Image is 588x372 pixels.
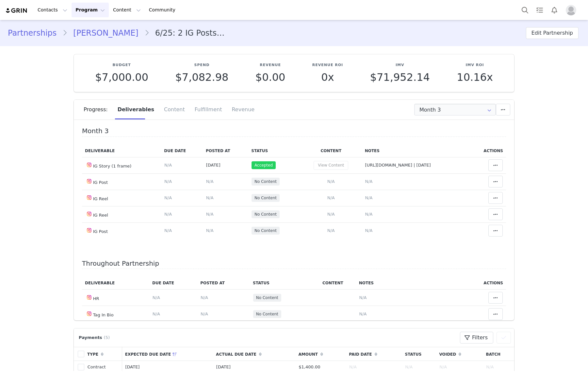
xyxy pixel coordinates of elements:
[250,277,310,290] th: Status
[87,295,92,300] img: instagram.svg
[356,277,462,290] th: Notes
[472,334,488,342] span: Filters
[206,195,214,200] span: N/A
[213,347,295,361] th: Actual Due Date
[436,347,483,361] th: Voided
[327,228,335,233] span: N/A
[327,195,335,200] span: N/A
[87,311,92,316] img: instagram.svg
[206,212,214,217] span: N/A
[95,71,148,83] span: $7,000.00
[314,161,348,170] button: View Content
[190,100,227,119] div: Fulfillment
[95,62,148,68] p: Budget
[82,222,161,239] td: IG Post
[254,228,277,234] span: No Content
[82,127,506,137] h4: Month 3
[161,145,203,157] th: Due Date
[252,161,276,169] span: Accepted
[457,62,493,68] p: IMV ROI
[327,212,335,217] span: N/A
[402,347,436,361] th: Status
[164,163,172,168] span: N/A
[82,260,506,269] h4: Throughout Partnership
[82,157,161,173] td: IG Story (1 frame)
[300,145,362,157] th: Content
[462,277,506,290] th: Actions
[255,71,286,83] span: $0.00
[82,190,161,206] td: IG Reel
[82,306,149,322] td: Tag In Bio
[365,179,372,184] span: N/A
[87,179,92,184] img: instagram.svg
[153,295,160,300] span: N/A
[122,347,213,361] th: Expected Due Date
[312,71,343,83] p: 0x
[175,62,228,68] p: Spend
[145,3,182,17] a: Community
[370,71,430,83] span: $71,952.14
[365,212,372,217] span: N/A
[547,3,562,17] button: Notifications
[312,62,343,68] p: Revenue ROI
[87,195,92,200] img: instagram.svg
[365,163,431,168] span: [URL][DOMAIN_NAME] | [DATE]
[82,173,161,190] td: IG Post
[254,195,277,201] span: No Content
[310,277,356,290] th: Content
[84,347,122,361] th: Type
[164,212,172,217] span: N/A
[203,145,248,157] th: Posted At
[414,104,496,115] input: Select
[206,179,214,184] span: N/A
[149,277,197,290] th: Due Date
[67,27,144,39] a: [PERSON_NAME]
[359,295,367,300] span: N/A
[518,3,532,17] button: Search
[526,27,579,39] button: Edit Partnership
[327,179,335,184] span: N/A
[255,62,286,68] p: Revenue
[164,179,172,184] span: N/A
[8,27,62,39] a: Partnerships
[72,3,109,17] button: Program
[370,62,430,68] p: IMV
[84,100,113,119] div: Progress:
[256,311,278,317] span: No Content
[359,311,367,316] span: N/A
[159,100,190,119] div: Content
[201,295,208,300] span: N/A
[34,3,71,17] button: Contacts
[77,334,113,341] div: Payments
[87,228,92,233] img: instagram.svg
[82,290,149,306] td: HR
[82,206,161,222] td: IG Reel
[153,311,160,316] span: N/A
[201,311,208,316] span: N/A
[82,277,149,290] th: Deliverable
[87,211,92,217] img: instagram.svg
[175,71,228,83] span: $7,082.98
[460,332,493,344] button: Filters
[256,295,278,301] span: No Content
[82,145,161,157] th: Deliverable
[113,100,159,119] div: Deliverables
[206,228,214,233] span: N/A
[227,100,254,119] div: Revenue
[532,3,547,17] a: Tasks
[457,71,493,83] p: 10.16x
[299,364,320,369] span: $1,400.00
[206,163,220,168] span: [DATE]
[566,5,576,15] img: placeholder-profile.jpg
[362,145,468,157] th: Notes
[197,277,250,290] th: Posted At
[296,347,346,361] th: Amount
[87,162,92,168] img: instagram.svg
[248,145,300,157] th: Status
[254,179,277,185] span: No Content
[5,8,28,14] img: grin logo
[104,334,110,341] span: (5)
[254,211,277,217] span: No Content
[164,228,172,233] span: N/A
